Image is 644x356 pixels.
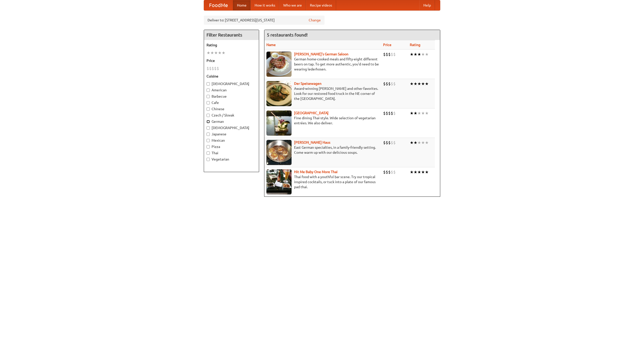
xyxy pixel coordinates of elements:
li: $ [391,140,393,145]
li: ★ [417,140,421,145]
li: $ [383,52,386,57]
a: [PERSON_NAME]'s German Saloon [294,52,348,56]
a: Change [309,18,321,23]
li: $ [393,81,396,87]
a: FoodMe [204,0,233,10]
label: Mexican [207,138,256,143]
li: ★ [421,169,425,175]
input: Japanese [207,133,210,136]
a: [PERSON_NAME] Haus [294,140,330,144]
li: ★ [417,52,421,57]
li: ★ [421,81,425,87]
p: German home-cooked meals and fifty-eight different beers on tap. To get more authentic, you'd nee... [266,57,379,72]
input: Vegetarian [207,158,210,161]
li: $ [393,169,396,175]
img: esthers.jpg [266,52,292,77]
li: ★ [214,50,218,56]
li: ★ [414,140,417,145]
li: $ [391,81,393,87]
label: Pizza [207,144,256,149]
label: American [207,88,256,93]
li: $ [388,140,391,145]
li: $ [386,110,388,116]
p: Fine dining Thai-style. Wide selection of vegetarian entrées. We also deliver. [266,115,379,126]
label: Japanese [207,132,256,137]
li: $ [393,140,396,145]
li: ★ [410,52,414,57]
b: Der Speisewagen [294,82,321,86]
li: $ [391,52,393,57]
li: ★ [417,169,421,175]
p: East German specialties, in a family-friendly setting. Come warm up with our delicious soups. [266,145,379,155]
li: $ [217,66,219,71]
li: ★ [210,50,214,56]
input: Thai [207,151,210,155]
li: $ [209,66,212,71]
li: $ [212,66,214,71]
li: ★ [417,81,421,87]
li: $ [383,110,386,116]
li: ★ [410,140,414,145]
li: $ [383,140,386,145]
li: $ [386,169,388,175]
a: How it works [251,0,279,10]
li: ★ [421,140,425,145]
a: Price [383,43,391,47]
li: ★ [417,110,421,116]
li: ★ [414,81,417,87]
li: ★ [410,81,414,87]
li: ★ [425,140,429,145]
li: $ [386,140,388,145]
h5: Cuisine [207,74,256,79]
li: ★ [410,110,414,116]
a: Name [266,43,276,47]
li: ★ [421,52,425,57]
div: Deliver to: [STREET_ADDRESS][US_STATE] [204,16,325,25]
li: $ [383,81,386,87]
li: ★ [425,169,429,175]
label: Barbecue [207,94,256,99]
label: Czech / Slovak [207,113,256,118]
input: Pizza [207,145,210,148]
a: Rating [410,43,420,47]
li: $ [393,110,396,116]
li: ★ [414,169,417,175]
li: $ [388,169,391,175]
li: $ [214,66,217,71]
h5: Rating [207,43,256,48]
label: [DEMOGRAPHIC_DATA] [207,125,256,130]
input: Chinese [207,107,210,111]
p: Award-winning [PERSON_NAME] and other favorites. Look for our restored food truck in the NE corne... [266,86,379,101]
li: $ [386,81,388,87]
li: $ [388,110,391,116]
input: [DEMOGRAPHIC_DATA] [207,82,210,86]
label: Chinese [207,106,256,111]
li: $ [207,66,209,71]
img: babythai.jpg [266,169,292,194]
li: $ [388,52,391,57]
li: $ [388,81,391,87]
label: German [207,119,256,124]
a: [GEOGRAPHIC_DATA] [294,111,329,115]
li: ★ [425,52,429,57]
input: Barbecue [207,95,210,98]
img: kohlhaus.jpg [266,140,292,165]
li: ★ [218,50,222,56]
li: ★ [425,81,429,87]
img: speisewagen.jpg [266,81,292,106]
input: Cafe [207,101,210,104]
li: $ [386,52,388,57]
label: Vegetarian [207,157,256,162]
a: Who we are [279,0,306,10]
p: Thai food with a youthful bar scene. Try our tropical inspired cocktails, or tuck into a plate of... [266,174,379,189]
input: American [207,89,210,92]
h4: Filter Restaurants [204,30,259,40]
a: Home [233,0,251,10]
a: Hit Me Baby One More Thai [294,170,338,174]
li: ★ [414,52,417,57]
ng-pluralize: 5 restaurants found! [267,32,308,37]
li: ★ [414,110,417,116]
